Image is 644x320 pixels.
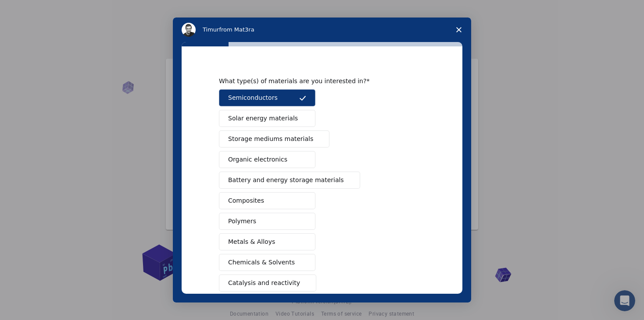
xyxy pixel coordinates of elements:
[219,110,315,127] button: Solar energy materials
[228,278,300,288] span: Catalysis and reactivity
[219,192,315,209] button: Composites
[228,93,278,102] span: Semiconductors
[447,18,471,42] span: Close survey
[228,196,264,205] span: Composites
[203,26,219,33] span: Timur
[228,258,295,267] span: Chemicals & Solvents
[219,233,315,250] button: Metals & Alloys
[219,130,329,148] button: Storage mediums materials
[228,114,298,123] span: Solar energy materials
[228,155,287,164] span: Organic electronics
[228,134,313,144] span: Storage mediums materials
[18,6,49,14] span: Support
[228,176,344,185] span: Battery and energy storage materials
[219,213,315,230] button: Polymers
[228,217,256,226] span: Polymers
[182,23,196,37] img: Profile image for Timur
[219,26,254,33] span: from Mat3ra
[219,151,315,168] button: Organic electronics
[228,237,275,246] span: Metals & Alloys
[219,172,360,189] button: Battery and energy storage materials
[219,77,412,85] div: What type(s) of materials are you interested in?
[219,89,315,106] button: Semiconductors
[219,274,316,292] button: Catalysis and reactivity
[219,254,315,271] button: Chemicals & Solvents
